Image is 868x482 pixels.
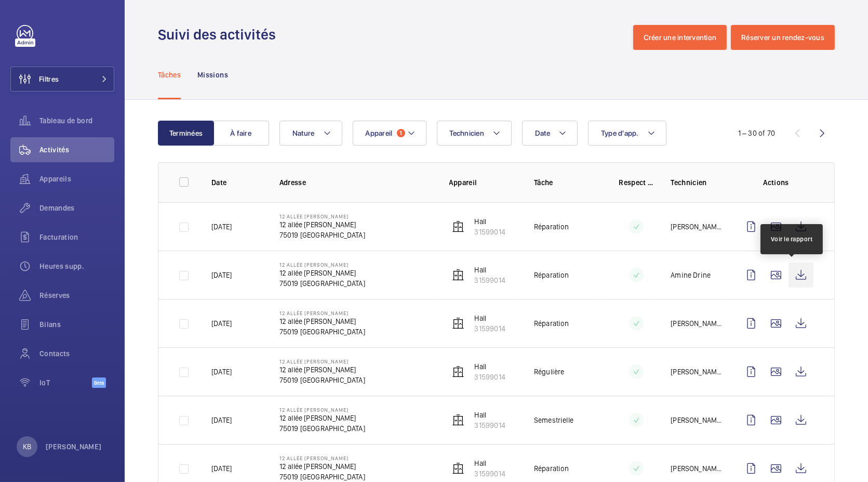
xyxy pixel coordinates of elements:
p: 31599014 [475,372,505,382]
img: elevator.svg [452,317,464,330]
p: 31599014 [475,227,505,237]
button: Technicien [437,121,512,146]
button: Appareil1 [353,121,426,146]
span: Contacts [39,348,114,359]
p: Technicien [671,177,722,188]
span: Technicien [450,129,485,137]
p: 12 allée [PERSON_NAME] [279,310,365,316]
p: Hall [475,361,505,372]
p: 12 allée [PERSON_NAME] [279,413,365,423]
p: Tâches [158,70,181,80]
span: Appareils [39,174,114,184]
p: Semestrielle [534,415,573,425]
p: [PERSON_NAME] [671,463,722,474]
p: 31599014 [475,275,505,285]
button: Type d'app. [588,121,666,146]
span: Activités [39,145,114,155]
p: [DATE] [211,270,232,280]
button: À faire [213,121,269,146]
img: elevator.svg [452,366,464,378]
p: 75019 [GEOGRAPHIC_DATA] [279,327,365,337]
p: Hall [475,216,505,227]
span: Bilans [39,319,114,330]
p: Réparation [534,222,569,232]
p: 75019 [GEOGRAPHIC_DATA] [279,278,365,289]
div: Voir le rapport [771,235,813,244]
p: [DATE] [211,415,232,425]
p: 12 allée [PERSON_NAME] [279,364,365,375]
p: 12 allée [PERSON_NAME] [279,358,365,364]
p: [PERSON_NAME] [671,222,722,232]
p: 12 allée [PERSON_NAME] [279,262,365,268]
p: 75019 [GEOGRAPHIC_DATA] [279,375,365,385]
p: Réparation [534,270,569,280]
p: 31599014 [475,420,505,431]
div: 1 – 30 of 70 [738,128,775,138]
button: Créer une intervention [633,25,727,50]
p: 31599014 [475,323,505,334]
img: elevator.svg [452,269,464,281]
p: Régulière [534,367,565,377]
p: 12 allée [PERSON_NAME] [279,461,365,472]
p: Hall [475,410,505,420]
button: Nature [279,121,342,146]
p: [PERSON_NAME] [671,318,722,329]
span: Réserves [39,290,114,301]
span: Demandes [39,203,114,213]
p: [PERSON_NAME] [671,367,722,377]
span: Type d'app. [601,129,639,137]
p: 12 allée [PERSON_NAME] [279,213,365,219]
button: Date [522,121,578,146]
p: 12 allée [PERSON_NAME] [279,219,365,230]
p: Hall [475,313,505,323]
p: Tâche [534,177,602,188]
p: [PERSON_NAME] [671,415,722,425]
p: Respect délai [619,177,654,188]
p: Hall [475,265,505,275]
p: 75019 [GEOGRAPHIC_DATA] [279,472,365,482]
img: elevator.svg [452,414,464,426]
p: 12 allée [PERSON_NAME] [279,268,365,278]
button: Terminées [158,121,214,146]
span: Tableau de bord [39,115,114,126]
span: Date [535,129,550,137]
button: Filtres [10,67,114,92]
span: IoT [39,377,92,388]
p: 31599014 [475,468,505,479]
p: 75019 [GEOGRAPHIC_DATA] [279,423,365,434]
p: Actions [739,177,813,188]
p: 12 allée [PERSON_NAME] [279,316,365,327]
p: Réparation [534,318,569,329]
span: 1 [397,129,405,137]
img: elevator.svg [452,220,464,233]
p: Adresse [279,177,433,188]
span: Heures supp. [39,261,114,271]
p: [DATE] [211,463,232,474]
p: Appareil [449,177,517,188]
p: [DATE] [211,367,232,377]
span: Beta [92,377,106,388]
p: Réparation [534,463,569,474]
span: Filtres [39,74,59,84]
p: Missions [197,70,228,80]
p: KB [23,441,31,452]
img: elevator.svg [452,462,464,475]
p: Amine Drine [671,270,711,280]
p: [DATE] [211,318,232,329]
h1: Suivi des activités [158,25,282,44]
p: 12 allée [PERSON_NAME] [279,407,365,413]
p: Date [211,177,263,188]
span: Facturation [39,232,114,242]
span: Nature [292,129,315,137]
p: [DATE] [211,222,232,232]
p: Hall [475,458,505,468]
p: 12 allée [PERSON_NAME] [279,455,365,461]
p: 75019 [GEOGRAPHIC_DATA] [279,230,365,240]
span: Appareil [366,129,393,137]
button: Réserver un rendez-vous [731,25,835,50]
p: [PERSON_NAME] [46,441,102,452]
